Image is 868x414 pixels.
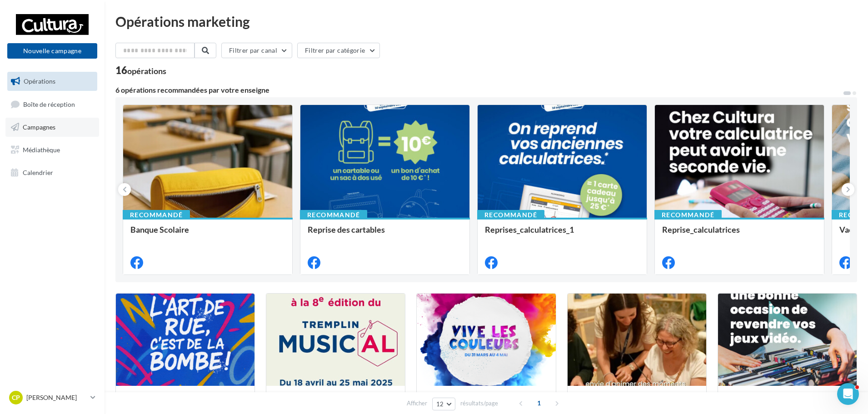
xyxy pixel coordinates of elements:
[221,43,292,58] button: Filtrer par canal
[123,210,190,220] div: Recommandé
[7,43,97,59] button: Nouvelle campagne
[297,43,380,58] button: Filtrer par catégorie
[5,118,99,137] a: Campagnes
[436,400,444,408] span: 12
[23,146,60,154] span: Médiathèque
[23,168,53,176] span: Calendrier
[654,210,722,220] div: Recommandé
[115,65,166,75] div: 16
[115,15,857,28] div: Opérations marketing
[130,224,189,234] span: Banque Scolaire
[432,398,455,410] button: 12
[5,140,99,160] a: Médiathèque
[485,224,574,234] span: Reprises_calculatrices_1
[24,77,55,85] span: Opérations
[5,163,99,182] a: Calendrier
[477,210,544,220] div: Recommandé
[23,123,55,131] span: Campagnes
[26,393,87,402] p: [PERSON_NAME]
[837,383,859,405] iframe: Intercom live chat
[460,399,498,408] span: résultats/page
[5,72,99,91] a: Opérations
[407,399,427,408] span: Afficher
[532,396,546,410] span: 1
[662,224,740,234] span: Reprise_calculatrices
[23,100,75,108] span: Boîte de réception
[12,393,20,402] span: CP
[127,67,166,75] div: opérations
[300,210,367,220] div: Recommandé
[308,224,385,234] span: Reprise des cartables
[7,389,97,406] a: CP [PERSON_NAME]
[115,86,843,94] div: 6 opérations recommandées par votre enseigne
[5,95,99,114] a: Boîte de réception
